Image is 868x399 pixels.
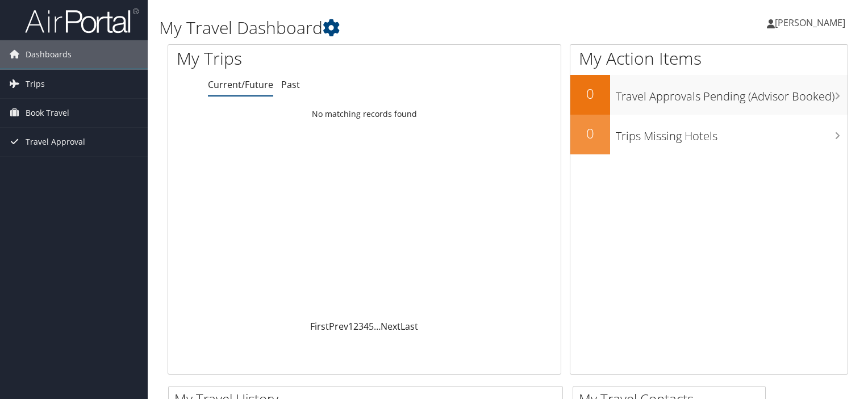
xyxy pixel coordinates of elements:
a: 5 [369,320,374,333]
h1: My Trips [177,47,389,70]
h3: Travel Approvals Pending (Advisor Booked) [616,83,848,104]
h1: My Action Items [570,47,848,70]
a: Last [400,320,418,333]
td: No matching records found [168,104,561,124]
a: 0Trips Missing Hotels [570,115,848,154]
h2: 0 [570,84,610,103]
a: Past [281,78,300,91]
a: [PERSON_NAME] [767,6,857,40]
span: Trips [26,70,45,98]
h1: My Travel Dashboard [159,16,624,40]
span: … [374,320,381,333]
a: Next [381,320,400,333]
span: Dashboards [26,40,72,69]
a: 4 [364,320,369,333]
a: 0Travel Approvals Pending (Advisor Booked) [570,75,848,115]
a: First [310,320,329,333]
a: 1 [348,320,353,333]
a: 3 [358,320,364,333]
h2: 0 [570,124,610,143]
span: [PERSON_NAME] [775,16,845,29]
span: Book Travel [26,99,69,127]
a: Prev [329,320,348,333]
h3: Trips Missing Hotels [616,123,848,144]
a: 2 [353,320,358,333]
span: Travel Approval [26,128,85,156]
img: airportal-logo.png [25,7,139,34]
a: Current/Future [208,78,273,91]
